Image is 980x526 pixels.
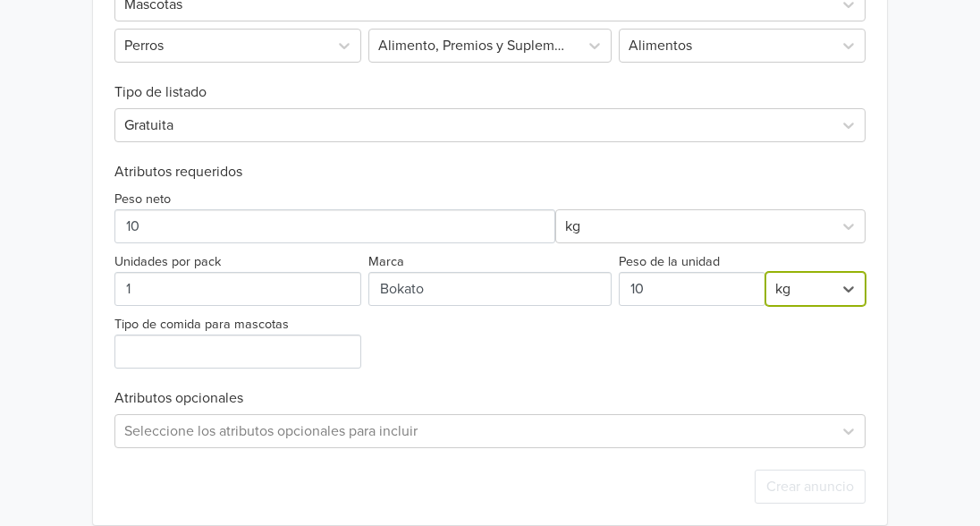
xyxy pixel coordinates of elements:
button: Crear anuncio [755,470,866,504]
h6: Atributos requeridos [114,164,866,181]
h6: Atributos opcionales [114,390,866,407]
label: Peso neto [114,190,171,209]
label: Unidades por pack [114,252,221,272]
label: Marca [368,252,404,272]
label: Tipo de comida para mascotas [114,315,289,335]
label: Peso de la unidad [619,252,720,272]
h6: Tipo de listado [114,63,866,101]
